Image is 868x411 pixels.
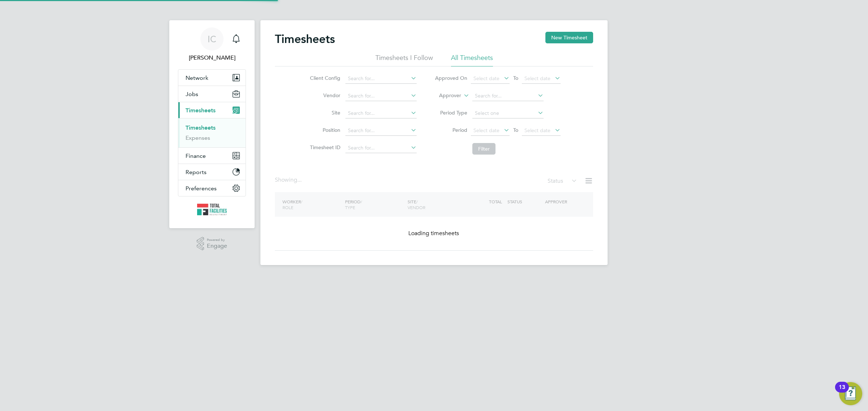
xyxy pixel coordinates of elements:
[308,75,340,81] label: Client Config
[308,92,340,99] label: Vendor
[345,143,417,153] input: Search for...
[178,118,246,147] div: Timesheets
[308,144,340,151] label: Timesheet ID
[345,126,417,136] input: Search for...
[545,32,593,43] button: New Timesheet
[345,91,417,101] input: Search for...
[473,75,499,82] span: Select date
[186,185,217,192] span: Preferences
[197,237,227,251] a: Powered byEngage
[178,70,246,86] button: Network
[524,75,550,82] span: Select date
[451,53,493,66] li: All Timesheets
[186,91,198,98] span: Jobs
[186,169,207,176] span: Reports
[275,176,303,184] div: Showing
[375,53,433,66] li: Timesheets I Follow
[178,204,246,215] a: Go to home page
[208,34,216,44] span: IC
[429,92,461,99] label: Approver
[472,91,544,101] input: Search for...
[178,102,246,118] button: Timesheets
[345,74,417,84] input: Search for...
[308,127,340,133] label: Position
[186,134,210,141] a: Expenses
[275,32,335,46] h2: Timesheets
[178,53,246,62] span: Isabelle Cowleard
[308,109,340,116] label: Site
[511,73,520,83] span: To
[169,20,255,228] nav: Main navigation
[186,124,216,131] a: Timesheets
[186,107,216,114] span: Timesheets
[548,176,579,186] div: Status
[435,75,467,81] label: Approved On
[197,204,227,215] img: tfrecruitment-logo-retina.png
[178,148,246,164] button: Finance
[472,143,495,155] button: Filter
[297,176,302,183] span: ...
[524,127,550,134] span: Select date
[207,243,227,249] span: Engage
[472,108,544,118] input: Select one
[178,27,246,62] a: IC[PERSON_NAME]
[511,125,520,135] span: To
[207,237,227,243] span: Powered by
[178,180,246,196] button: Preferences
[178,86,246,102] button: Jobs
[839,382,862,405] button: Open Resource Center, 13 new notifications
[435,127,467,133] label: Period
[839,387,845,397] div: 13
[186,74,208,81] span: Network
[186,152,206,159] span: Finance
[435,109,467,116] label: Period Type
[473,127,499,134] span: Select date
[178,164,246,180] button: Reports
[345,108,417,118] input: Search for...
